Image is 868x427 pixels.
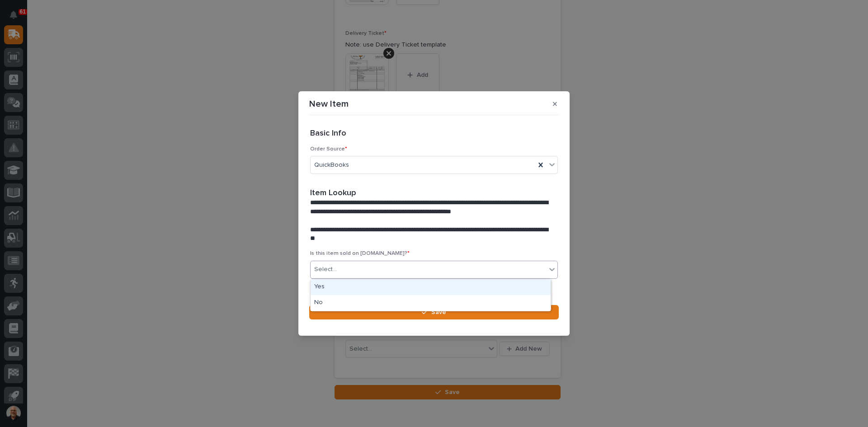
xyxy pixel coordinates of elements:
span: Is this item sold on [DOMAIN_NAME]? [310,251,410,256]
div: Select... [314,265,337,274]
h2: Item Lookup [310,188,356,198]
button: Save [309,305,559,319]
span: Save [431,308,446,316]
span: Order Source [310,146,347,152]
h2: Basic Info [310,129,346,139]
span: QuickBooks [314,160,349,170]
p: New Item [309,99,349,109]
